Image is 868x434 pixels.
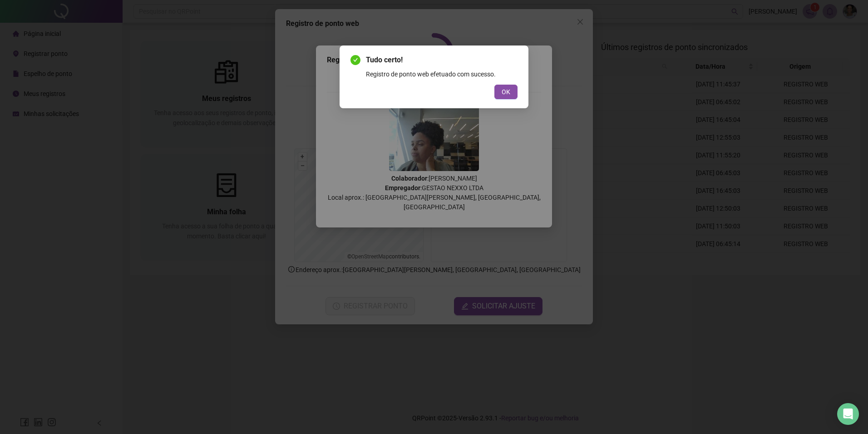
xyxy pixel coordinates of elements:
[350,55,360,65] span: check-circle
[366,55,518,66] span: Tudo certo!
[502,87,510,97] span: OK
[366,69,518,79] div: Registro de ponto web efetuado com sucesso.
[494,85,518,99] button: OK
[837,403,859,425] div: Open Intercom Messenger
